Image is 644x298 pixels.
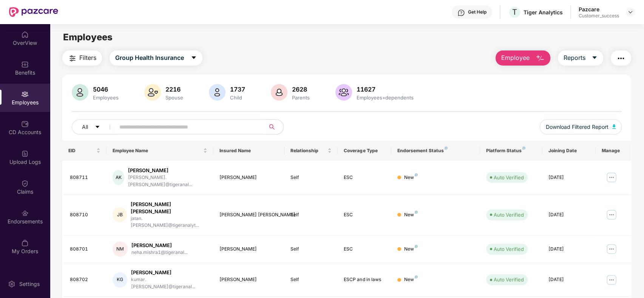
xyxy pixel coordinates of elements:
[21,180,29,187] img: svg+xml;base64,PHN2ZyBpZD0iQ2xhaW0iIHhtbG5zPSJodHRwOi8vd3d3LnczLm9yZy8yMDAwL3N2ZyIgd2lkdGg9IjIwIi...
[213,141,284,161] th: Insured Name
[344,246,385,253] div: ESC
[17,280,42,288] div: Settings
[113,148,201,154] span: Employee Name
[290,211,332,219] div: Self
[107,141,213,161] th: Employee Name
[113,170,124,185] div: AK
[591,55,598,61] span: caret-down
[605,209,618,221] img: manageButton
[265,119,284,134] button: search
[445,147,448,150] img: svg+xml;base64,PHN2ZyB4bWxucz0iaHR0cDovL3d3dy53My5vcmcvMjAwMC9zdmciIHdpZHRoPSI4IiBoZWlnaHQ9IjgiIH...
[131,276,207,290] div: kumar.[PERSON_NAME]@tigeranal...
[548,211,590,219] div: [DATE]
[63,32,113,43] span: Employees
[219,211,278,219] div: [PERSON_NAME] [PERSON_NAME]
[62,141,107,161] th: EID
[548,276,590,283] div: [DATE]
[70,211,101,219] div: 808710
[415,245,418,248] img: svg+xml;base64,PHN2ZyB4bWxucz0iaHR0cDovL3d3dy53My5vcmcvMjAwMC9zdmciIHdpZHRoPSI4IiBoZWlnaHQ9IjgiIH...
[131,242,188,249] div: [PERSON_NAME]
[522,147,525,150] img: svg+xml;base64,PHN2ZyB4bWxucz0iaHR0cDovL3d3dy53My5vcmcvMjAwMC9zdmciIHdpZHRoPSI4IiBoZWlnaHQ9IjgiIH...
[616,54,625,63] img: svg+xml;base64,PHN2ZyB4bWxucz0iaHR0cDovL3d3dy53My5vcmcvMjAwMC9zdmciIHdpZHRoPSIyNCIgaGVpZ2h0PSIyNC...
[290,86,311,93] div: 2628
[128,167,207,174] div: [PERSON_NAME]
[501,53,530,63] span: Employee
[290,174,332,181] div: Self
[284,141,338,161] th: Relationship
[540,119,622,134] button: Download Filtered Report
[494,276,524,283] div: Auto Verified
[404,174,418,181] div: New
[265,124,280,130] span: search
[579,13,619,19] div: Customer_success
[548,246,590,253] div: [DATE]
[290,246,332,253] div: Self
[415,275,418,278] img: svg+xml;base64,PHN2ZyB4bWxucz0iaHR0cDovL3d3dy53My5vcmcvMjAwMC9zdmciIHdpZHRoPSI4IiBoZWlnaHQ9IjgiIH...
[91,95,120,101] div: Employees
[21,120,29,128] img: svg+xml;base64,PHN2ZyBpZD0iQ0RfQWNjb3VudHMiIGRhdGEtbmFtZT0iQ0QgQWNjb3VudHMiIHhtbG5zPSJodHRwOi8vd3...
[21,31,29,38] img: svg+xml;base64,PHN2ZyBpZD0iSG9tZSIgeG1sbnM9Imh0dHA6Ly93d3cudzMub3JnLzIwMDAvc3ZnIiB3aWR0aD0iMjAiIG...
[344,211,385,219] div: ESC
[579,6,619,13] div: Pazcare
[219,174,278,181] div: [PERSON_NAME]
[512,8,517,17] span: T
[21,209,29,217] img: svg+xml;base64,PHN2ZyBpZD0iRW5kb3JzZW1lbnRzIiB4bWxucz0iaHR0cDovL3d3dy53My5vcmcvMjAwMC9zdmciIHdpZH...
[404,276,418,283] div: New
[596,141,631,161] th: Manage
[494,245,524,253] div: Auto Verified
[115,53,184,63] span: Group Health Insurance
[494,174,524,181] div: Auto Verified
[271,84,287,101] img: svg+xml;base64,PHN2ZyB4bWxucz0iaHR0cDovL3d3dy53My5vcmcvMjAwMC9zdmciIHhtbG5zOnhsaW5rPSJodHRwOi8vd3...
[70,276,101,283] div: 808702
[496,50,550,66] button: Employee
[524,9,563,16] div: Tiger Analytics
[21,61,29,68] img: svg+xml;base64,PHN2ZyBpZD0iQmVuZWZpdHMiIHhtbG5zPSJodHRwOi8vd3d3LnczLm9yZy8yMDAwL3N2ZyIgd2lkdGg9Ij...
[627,9,633,15] img: svg+xml;base64,PHN2ZyBpZD0iRHJvcGRvd24tMzJ4MzIiIHhtbG5zPSJodHRwOi8vd3d3LnczLm9yZy8yMDAwL3N2ZyIgd2...
[486,148,536,154] div: Platform Status
[21,90,29,98] img: svg+xml;base64,PHN2ZyBpZD0iRW1wbG95ZWVzIiB4bWxucz0iaHR0cDovL3d3dy53My5vcmcvMjAwMC9zdmciIHdpZHRoPS...
[457,9,465,17] img: svg+xml;base64,PHN2ZyBpZD0iSGVscC0zMngzMiIgeG1sbnM9Imh0dHA6Ly93d3cudzMub3JnLzIwMDAvc3ZnIiB3aWR0aD...
[548,174,590,181] div: [DATE]
[9,7,58,17] img: New Pazcare Logo
[113,241,128,257] div: NM
[355,86,415,93] div: 11627
[404,211,418,219] div: New
[605,243,618,255] img: manageButton
[338,141,391,161] th: Coverage Type
[546,123,608,131] span: Download Filtered Report
[72,84,88,101] img: svg+xml;base64,PHN2ZyB4bWxucz0iaHR0cDovL3d3dy53My5vcmcvMjAwMC9zdmciIHhtbG5zOnhsaW5rPSJodHRwOi8vd3...
[131,201,207,215] div: [PERSON_NAME] [PERSON_NAME]
[344,174,385,181] div: ESC
[131,215,207,229] div: jatan.[PERSON_NAME]@tigeranalyt...
[605,274,618,286] img: manageButton
[468,9,486,15] div: Get Help
[558,50,603,66] button: Reportscaret-down
[113,207,127,222] div: JB
[355,95,415,101] div: Employees+dependents
[70,246,101,253] div: 808701
[128,174,207,188] div: [PERSON_NAME].[PERSON_NAME]@tigeranal...
[404,246,418,253] div: New
[612,124,616,129] img: svg+xml;base64,PHN2ZyB4bWxucz0iaHR0cDovL3d3dy53My5vcmcvMjAwMC9zdmciIHhtbG5zOnhsaW5rPSJodHRwOi8vd3...
[191,55,197,61] span: caret-down
[605,171,618,183] img: manageButton
[8,280,15,288] img: svg+xml;base64,PHN2ZyBpZD0iU2V0dGluZy0yMHgyMCIgeG1sbnM9Imh0dHA6Ly93d3cudzMub3JnLzIwMDAvc3ZnIiB3aW...
[564,53,585,63] span: Reports
[21,150,29,157] img: svg+xml;base64,PHN2ZyBpZD0iVXBsb2FkX0xvZ3MiIGRhdGEtbmFtZT0iVXBsb2FkIExvZ3MiIHhtbG5zPSJodHRwOi8vd3...
[110,50,202,66] button: Group Health Insurancecaret-down
[344,276,385,283] div: ESCP and in laws
[68,148,95,154] span: EID
[397,148,474,154] div: Endorsement Status
[21,239,29,247] img: svg+xml;base64,PHN2ZyBpZD0iTXlfT3JkZXJzIiBkYXRhLW5hbWU9Ik15IE9yZGVycyIgeG1sbnM9Imh0dHA6Ly93d3cudz...
[229,86,247,93] div: 1737
[21,269,29,277] img: svg+xml;base64,PHN2ZyBpZD0iVXBkYXRlZCIgeG1sbnM9Imh0dHA6Ly93d3cudzMub3JnLzIwMDAvc3ZnIiB3aWR0aD0iMj...
[70,174,101,181] div: 808711
[164,86,185,93] div: 2216
[219,246,278,253] div: [PERSON_NAME]
[229,95,247,101] div: Child
[290,148,326,154] span: Relationship
[144,84,161,101] img: svg+xml;base64,PHN2ZyB4bWxucz0iaHR0cDovL3d3dy53My5vcmcvMjAwMC9zdmciIHhtbG5zOnhsaW5rPSJodHRwOi8vd3...
[82,123,88,131] span: All
[79,53,96,63] span: Filters
[290,95,311,101] div: Parents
